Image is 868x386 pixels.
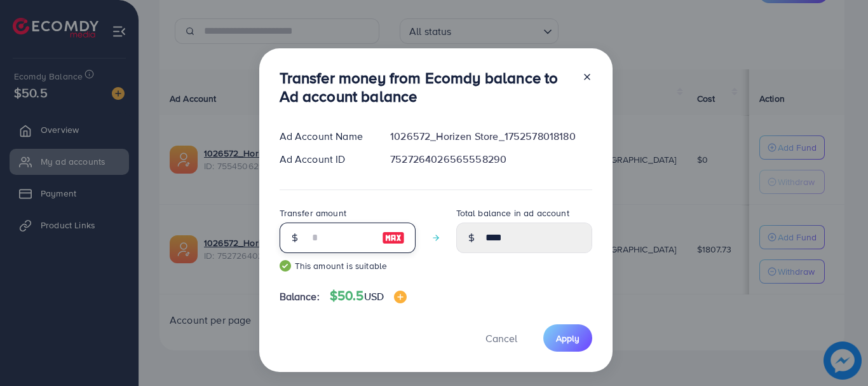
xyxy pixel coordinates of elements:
img: guide [280,260,291,272]
div: 7527264026565558290 [380,152,602,167]
div: Ad Account Name [269,129,381,144]
h4: $50.5 [330,288,407,304]
div: Ad Account ID [269,152,381,167]
div: 1026572_Horizen Store_1752578018180 [380,129,602,144]
button: Apply [543,324,592,352]
h3: Transfer money from Ecomdy balance to Ad account balance [280,69,572,106]
span: USD [364,289,384,303]
label: Transfer amount [280,207,346,219]
button: Cancel [470,324,533,352]
img: image [394,291,407,303]
span: Apply [556,332,580,345]
label: Total balance in ad account [456,207,569,219]
span: Cancel [485,331,517,345]
small: This amount is suitable [280,259,416,272]
img: image [382,230,405,245]
span: Balance: [280,289,320,304]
